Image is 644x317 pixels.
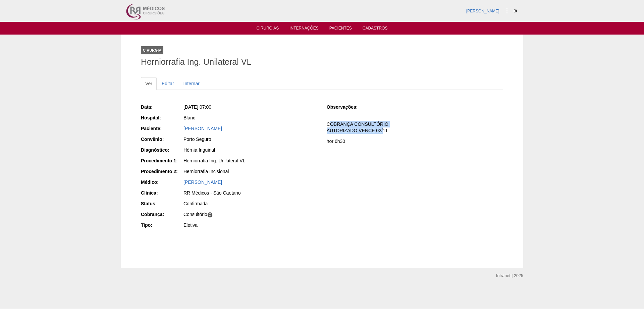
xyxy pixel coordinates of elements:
[329,26,352,33] a: Pacientes
[141,136,183,143] div: Convênio:
[141,114,183,121] div: Hospital:
[327,138,503,145] p: hor 6h30
[363,26,388,33] a: Cadastros
[327,104,369,110] div: Observações:
[207,212,213,218] span: C
[183,211,317,218] div: Consultório
[289,26,319,33] a: Internações
[157,77,178,90] a: Editar
[183,200,317,207] div: Confirmada
[183,104,211,110] span: [DATE] 07:00
[327,121,503,134] p: COBRANÇA CONSULTÓRIO AUTORIZADO VENCE 02/11
[183,168,317,175] div: Herniorrafia Incisional
[183,126,222,131] a: [PERSON_NAME]
[141,77,157,90] a: Ver
[141,211,183,218] div: Cobrança:
[466,9,499,13] a: [PERSON_NAME]
[179,77,204,90] a: Internar
[141,190,183,196] div: Clínica:
[514,9,518,13] i: Sair
[141,200,183,207] div: Status:
[141,222,183,228] div: Tipo:
[257,26,279,33] a: Cirurgias
[141,179,183,186] div: Médico:
[496,272,523,279] div: Intranet | 2025
[141,125,183,132] div: Paciente:
[141,46,163,54] div: Cirurgia
[141,58,503,66] h1: Herniorrafia Ing. Unilateral VL
[183,179,222,185] a: [PERSON_NAME]
[141,147,183,153] div: Diagnóstico:
[183,157,317,164] div: Herniorrafia Ing. Unilateral VL
[183,136,317,143] div: Porto Seguro
[183,190,317,196] div: RR Médicos - São Caetano
[141,157,183,164] div: Procedimento 1:
[183,147,317,153] div: Hérnia Inguinal
[183,114,317,121] div: Blanc
[183,222,317,228] div: Eletiva
[141,104,183,110] div: Data:
[141,168,183,175] div: Procedimento 2:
